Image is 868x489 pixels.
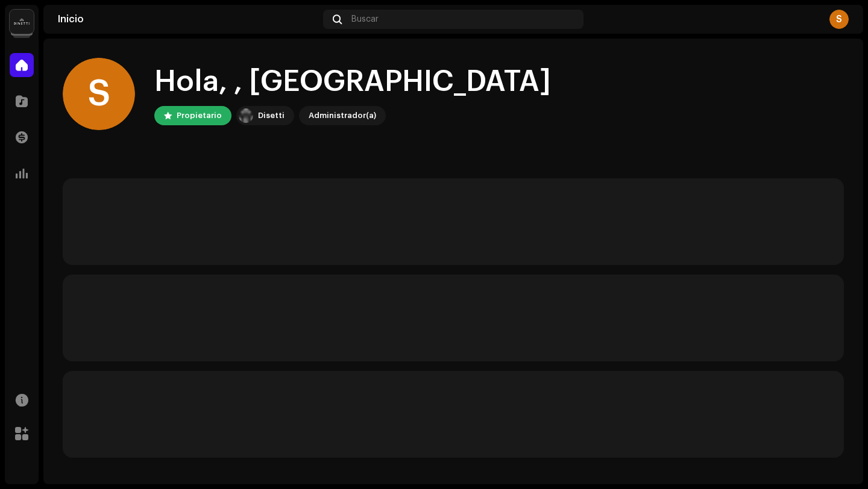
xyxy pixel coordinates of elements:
div: Propietario [177,108,222,123]
div: S [63,58,135,130]
div: Hola, , [GEOGRAPHIC_DATA] [154,63,551,101]
span: Buscar [351,14,379,24]
div: Disetti [258,108,285,123]
div: Administrador(a) [309,108,376,123]
img: 02a7c2d3-3c89-4098-b12f-2ff2945c95ee [10,10,34,34]
div: S [829,10,849,29]
img: 02a7c2d3-3c89-4098-b12f-2ff2945c95ee [239,108,253,123]
div: Inicio [58,14,318,24]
